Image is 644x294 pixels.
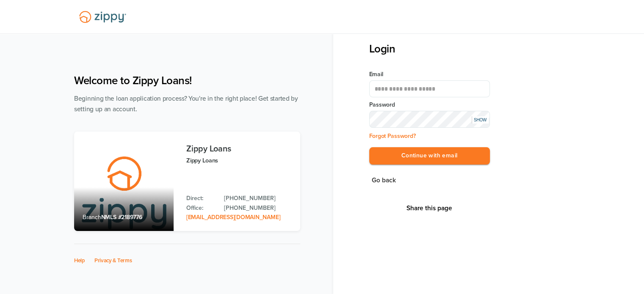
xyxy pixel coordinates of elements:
[369,70,490,79] label: Email
[369,101,490,109] label: Password
[224,203,292,213] a: Office Phone: 512-975-2947
[186,203,216,213] p: Office:
[186,194,216,203] p: Direct:
[186,144,292,154] h3: Zippy Loans
[404,204,455,212] button: Share This Page
[369,111,490,128] input: Input Password
[369,132,416,140] a: Forgot Password?
[186,214,280,221] a: Email Address: zippyguide@zippymh.com
[369,175,398,186] button: Go back
[369,80,490,97] input: Email Address
[94,257,132,264] a: Privacy & Terms
[369,147,490,165] button: Continue with email
[74,7,131,27] img: Lender Logo
[186,156,292,165] p: Zippy Loans
[83,214,101,221] span: Branch
[101,214,142,221] span: NMLS #2189776
[472,116,489,124] div: SHOW
[74,257,85,264] a: Help
[224,194,292,203] a: Direct Phone: 512-975-2947
[369,42,490,55] h3: Login
[74,74,300,87] h1: Welcome to Zippy Loans!
[74,95,298,113] span: Beginning the loan application process? You're in the right place! Get started by setting up an a...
